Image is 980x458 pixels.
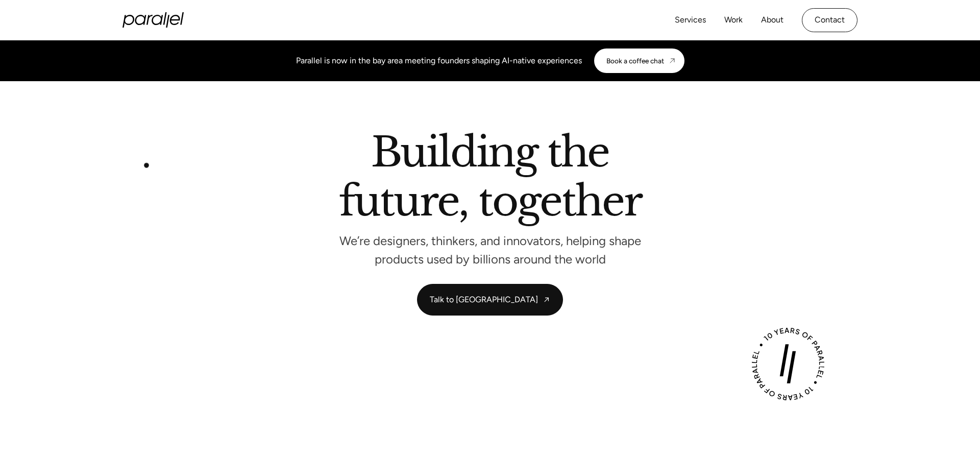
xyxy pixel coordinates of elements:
img: CTA arrow image [668,57,676,65]
a: Work [724,13,743,28]
p: We’re designers, thinkers, and innovators, helping shape products used by billions around the world [337,236,643,263]
a: Book a coffee chat [594,49,684,73]
a: Contact [802,8,857,32]
a: Services [675,13,706,28]
h2: Building the future, together [339,132,642,226]
a: home [122,12,184,28]
a: About [761,13,783,28]
div: Parallel is now in the bay area meeting founders shaping AI-native experiences [296,55,582,67]
div: Book a coffee chat [606,57,664,65]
